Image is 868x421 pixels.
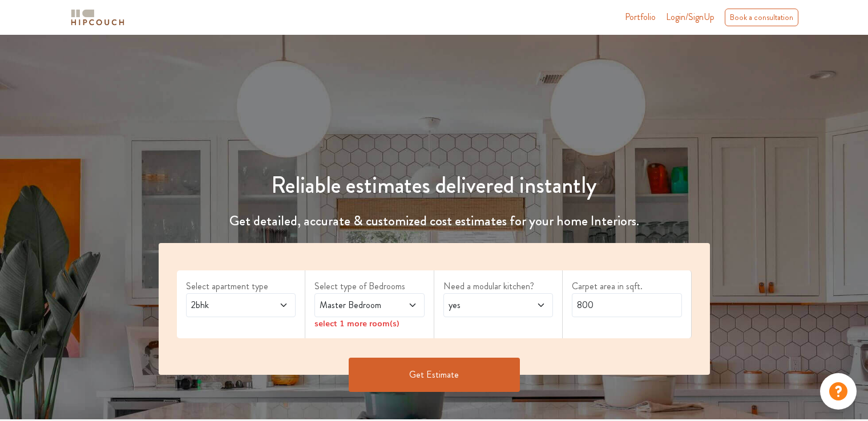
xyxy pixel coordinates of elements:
[152,213,717,229] h4: Get detailed, accurate & customized cost estimates for your home Interiors.
[69,7,126,27] img: logo-horizontal.svg
[152,172,717,199] h1: Reliable estimates delivered instantly
[725,9,798,26] div: Book a consultation
[443,280,554,293] label: Need a modular kitchen?
[572,293,682,317] input: Enter area sqft
[186,280,296,293] label: Select apartment type
[69,5,126,30] span: logo-horizontal.svg
[317,298,392,312] span: Master Bedroom
[666,10,714,23] span: Login/SignUp
[349,358,520,392] button: Get Estimate
[314,280,425,293] label: Select type of Bedrooms
[572,280,682,293] label: Carpet area in sqft.
[625,10,656,24] a: Portfolio
[446,298,521,312] span: yes
[314,317,425,329] div: select 1 more room(s)
[189,298,264,312] span: 2bhk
